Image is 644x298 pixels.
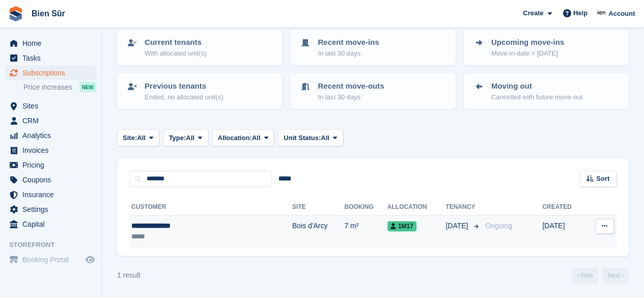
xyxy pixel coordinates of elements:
[572,268,598,283] a: Previous
[145,80,223,92] p: Previous tenants
[118,31,281,64] a: Current tenants With allocated unit(s)
[117,129,159,146] button: Site: All
[186,133,194,143] span: All
[318,37,379,48] p: Recent move-ins
[284,133,321,143] span: Unit Status:
[5,217,96,231] a: menu
[22,36,83,50] span: Home
[22,51,83,65] span: Tasks
[387,199,446,215] th: Allocation
[608,9,635,19] span: Account
[212,129,274,146] button: Allocation: All
[5,143,96,157] a: menu
[252,133,261,143] span: All
[344,199,387,215] th: Booking
[22,173,83,187] span: Coupons
[22,253,83,267] span: Booking Portal
[22,158,83,172] span: Pricing
[22,114,83,128] span: CRM
[5,51,96,65] a: menu
[570,268,631,283] nav: Page
[318,80,384,92] p: Recent move-outs
[145,92,223,102] p: Ended, no allocated unit(s)
[5,173,96,187] a: menu
[278,129,343,146] button: Unit Status: All
[22,143,83,157] span: Invoices
[23,82,96,93] a: Price increases NEW
[22,128,83,143] span: Analytics
[321,133,329,143] span: All
[22,187,83,202] span: Insurance
[344,215,387,248] td: 7 m²
[491,48,564,59] p: Move-in date > [DATE]
[22,99,83,113] span: Sites
[79,82,96,92] div: NEW
[5,187,96,202] a: menu
[8,6,23,21] img: stora-icon-8386f47178a22dfd0bd8f6a31ec36ba5ce8667c1dd55bd0f319d3a0aa187defe.svg
[145,37,206,48] p: Current tenants
[485,222,512,230] span: Ongoing
[602,268,629,283] a: Next
[169,133,186,143] span: Type:
[491,80,582,92] p: Moving out
[542,199,585,215] th: Created
[542,215,585,248] td: [DATE]
[445,199,481,215] th: Tenancy
[5,158,96,172] a: menu
[123,133,137,143] span: Site:
[117,270,141,281] div: 1 result
[491,37,564,48] p: Upcoming move-ins
[596,174,609,184] span: Sort
[84,254,96,266] a: Preview store
[218,133,252,143] span: Allocation:
[387,221,416,231] span: 1M17
[5,66,96,80] a: menu
[445,221,470,231] span: [DATE]
[22,202,83,216] span: Settings
[23,83,72,92] span: Price increases
[5,99,96,113] a: menu
[318,48,379,59] p: In last 30 days
[5,128,96,143] a: menu
[27,5,69,22] a: Bien Sûr
[137,133,146,143] span: All
[292,215,344,248] td: Bois d'Arcy
[573,8,587,18] span: Help
[9,240,101,250] span: Storefront
[145,48,206,59] p: With allocated unit(s)
[291,74,454,108] a: Recent move-outs In last 30 days
[597,8,607,18] img: Asmaa Habri
[5,114,96,128] a: menu
[5,202,96,216] a: menu
[5,36,96,50] a: menu
[318,92,384,102] p: In last 30 days
[22,217,83,231] span: Capital
[129,199,292,215] th: Customer
[118,74,281,108] a: Previous tenants Ended, no allocated unit(s)
[523,8,543,18] span: Create
[465,31,628,64] a: Upcoming move-ins Move-in date > [DATE]
[292,199,344,215] th: Site
[291,31,454,64] a: Recent move-ins In last 30 days
[465,74,628,108] a: Moving out Cancelled with future move-out
[163,129,208,146] button: Type: All
[5,253,96,267] a: menu
[22,66,83,80] span: Subscriptions
[491,92,582,102] p: Cancelled with future move-out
